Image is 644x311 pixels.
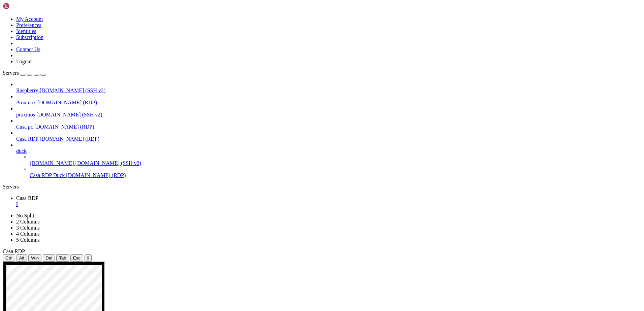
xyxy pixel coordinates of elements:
[16,28,36,34] a: Identities
[16,59,32,64] a: Logout
[16,118,641,130] li: Casa pc [DOMAIN_NAME] (RDP)
[16,130,641,142] li: Casa RDP [DOMAIN_NAME] (RDP)
[16,112,35,117] span: proxmos
[16,100,36,105] span: Proxmox
[3,254,15,262] button: Ctrl
[16,88,38,93] span: Raspberry
[16,225,40,231] a: 3 Columns
[16,231,40,237] a: 4 Columns
[16,124,33,130] span: Casa pc
[16,148,27,154] span: duck
[30,172,641,178] a: Casa RDP Duck [DOMAIN_NAME] (RDP)
[75,160,141,166] span: [DOMAIN_NAME] (SSH v2)
[66,172,126,178] span: [DOMAIN_NAME] (RDP)
[30,166,641,178] li: Casa RDP Duck [DOMAIN_NAME] (RDP)
[16,106,641,118] li: proxmos [DOMAIN_NAME] (SSH v2)
[3,70,46,76] a: Servers
[45,255,52,261] span: Del
[16,136,641,142] a: Casa RDP [DOMAIN_NAME] (RDP)
[28,254,41,262] button: Win
[87,255,89,261] div: 
[56,254,69,262] button: Tab
[3,70,19,76] span: Servers
[30,160,641,166] a: [DOMAIN_NAME] [DOMAIN_NAME] (SSH v2)
[17,254,27,262] button: Alt
[16,46,40,52] a: Contact Us
[59,255,66,261] span: Tab
[3,248,25,254] span: Casa RDP
[16,100,641,106] a: Proxmox [DOMAIN_NAME] (RDP)
[43,254,55,262] button: Del
[30,160,74,166] span: [DOMAIN_NAME]
[16,88,641,94] a: Raspberry [DOMAIN_NAME] (SSH v2)
[73,255,80,261] span: Esc
[34,124,94,130] span: [DOMAIN_NAME] (RDP)
[16,34,43,40] a: Subscription
[16,112,641,118] a: proxmos [DOMAIN_NAME] (SSH v2)
[16,195,38,201] span: Casa RDP
[16,136,38,142] span: Casa RDP
[16,213,34,218] a: No Split
[16,148,641,154] a: duck
[16,16,43,22] a: My Account
[16,81,641,94] li: Raspberry [DOMAIN_NAME] (SSH v2)
[19,255,25,261] span: Alt
[30,172,65,178] span: Casa RDP Duck
[70,254,83,262] button: Esc
[16,94,641,106] li: Proxmox [DOMAIN_NAME] (RDP)
[16,142,641,178] li: duck
[16,195,641,207] a: Casa RDP
[16,201,641,207] a: 
[16,237,40,243] a: 5 Columns
[16,124,641,130] a: Casa pc [DOMAIN_NAME] (RDP)
[3,184,641,190] div: Servers
[3,3,41,9] img: Shellngn
[30,154,641,166] li: [DOMAIN_NAME] [DOMAIN_NAME] (SSH v2)
[37,100,97,105] span: [DOMAIN_NAME] (RDP)
[31,255,39,261] span: Win
[16,22,41,28] a: Preferences
[40,88,106,93] span: [DOMAIN_NAME] (SSH v2)
[16,219,40,224] a: 2 Columns
[5,255,12,261] span: Ctrl
[40,136,99,142] span: [DOMAIN_NAME] (RDP)
[85,254,92,262] button: 
[36,112,102,117] span: [DOMAIN_NAME] (SSH v2)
